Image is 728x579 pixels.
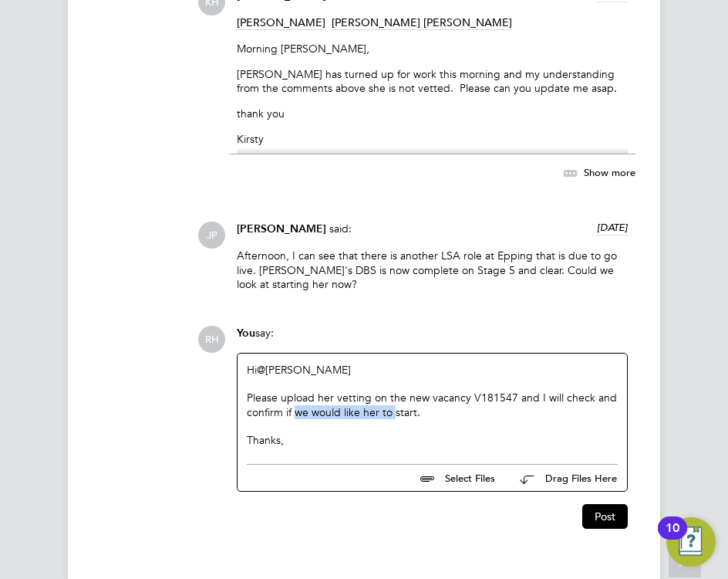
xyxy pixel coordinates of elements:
div: Please upload her vetting on the new vacancy V181547 and I will check and confirm if we would lik... [247,391,618,418]
span: [PERSON_NAME] [237,15,325,30]
button: Post [582,504,628,529]
span: Show more [584,166,635,179]
p: thank you [237,107,628,120]
p: [PERSON_NAME] has turned up for work this morning and my understanding from the comments above sh... [237,67,628,95]
button: Drag Files Here [507,462,618,495]
span: [PERSON_NAME] [237,222,326,235]
p: Kirsty [237,132,628,146]
span: said: [329,222,352,235]
span: [PERSON_NAME] [332,15,420,30]
p: Afternoon, I can see that there is another LSA role at Epping that is due to go live. [PERSON_NAM... [237,249,628,291]
a: @[PERSON_NAME] [257,363,351,377]
span: You [237,327,255,340]
div: say: [237,326,628,353]
div: Hi ​ [247,363,618,447]
div: Thanks, [247,433,618,447]
span: [DATE] [597,221,628,234]
p: Morning [PERSON_NAME], [237,42,628,56]
span: RH [198,326,225,353]
div: 10 [666,528,679,548]
span: [PERSON_NAME] [423,15,512,30]
span: JP [198,222,225,249]
button: Open Resource Center, 10 new notifications [666,517,716,567]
